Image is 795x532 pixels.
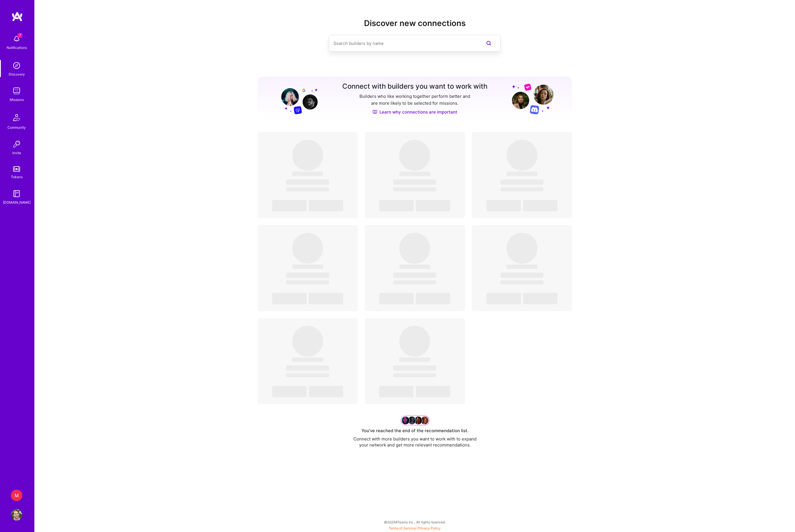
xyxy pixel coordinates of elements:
[358,93,471,107] p: Builders who like working together perform better and are more likely to be selected for missions.
[393,366,436,371] span: ‌
[416,386,450,397] span: ‌
[9,509,24,521] a: User Avatar
[399,233,430,264] span: ‌
[389,526,441,530] span: |
[11,33,22,45] img: bell
[7,45,27,51] div: Notifications
[12,150,21,156] div: Invite
[276,83,318,114] img: Grow your network
[485,40,492,47] i: icon SearchPurple
[292,326,323,357] span: ‌
[292,172,323,176] span: ‌
[11,138,22,150] img: Invite
[34,515,795,529] div: © 2025 ATeams Inc., All rights reserved.
[501,280,543,284] span: ‌
[501,187,543,191] span: ‌
[292,265,323,269] span: ‌
[333,36,473,51] input: Search builders by name
[286,273,329,278] span: ‌
[292,233,323,264] span: ‌
[309,293,343,304] span: ‌
[292,358,323,362] span: ‌
[393,273,436,278] span: ‌
[507,233,537,264] span: ‌
[3,199,31,205] div: [DOMAIN_NAME]
[379,200,414,211] span: ‌
[393,280,436,284] span: ‌
[373,109,457,115] a: Learn why connections are important
[258,19,572,28] h2: Discover new connections
[418,526,441,530] a: Privacy Policy
[9,490,24,501] a: M
[501,180,543,185] span: ‌
[349,436,481,448] div: Connect with more builders you want to work with to expand your network and get more relevant rec...
[18,33,22,38] span: 7
[399,326,430,357] span: ‌
[272,293,306,304] span: ‌
[399,140,430,171] span: ‌
[11,11,23,22] img: logo
[10,111,23,124] img: Community
[11,174,23,180] div: Tokens
[393,180,436,185] span: ‌
[272,386,306,397] span: ‌
[416,200,450,211] span: ‌
[286,180,329,185] span: ‌
[286,280,329,284] span: ‌
[393,187,436,191] span: ‌
[523,293,557,304] span: ‌
[11,60,22,71] img: discovery
[399,265,430,269] span: ‌
[507,140,537,171] span: ‌
[416,293,450,304] span: ‌
[7,124,26,130] div: Community
[292,140,323,171] span: ‌
[361,428,468,434] div: You’ve reached the end of the recommendation list.
[9,71,25,77] div: Discovery
[512,83,553,114] img: Grow your network
[389,526,416,530] a: Terms of Service
[309,386,343,397] span: ‌
[272,200,306,211] span: ‌
[11,188,22,199] img: guide book
[373,110,377,114] img: Discover
[11,509,22,521] img: User Avatar
[487,200,521,211] span: ‌
[393,373,436,377] span: ‌
[309,200,343,211] span: ‌
[342,82,487,91] h3: Connect with builders you want to work with
[523,200,557,211] span: ‌
[11,490,22,501] div: M
[501,273,543,278] span: ‌
[286,187,329,191] span: ‌
[399,172,430,176] span: ‌
[13,166,20,172] img: tokens
[401,416,429,425] img: Grow your network
[11,85,22,97] img: teamwork
[507,265,537,269] span: ‌
[487,293,521,304] span: ‌
[399,358,430,362] span: ‌
[286,373,329,377] span: ‌
[10,97,24,103] div: Missions
[379,293,414,304] span: ‌
[507,172,537,176] span: ‌
[286,366,329,371] span: ‌
[379,386,414,397] span: ‌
